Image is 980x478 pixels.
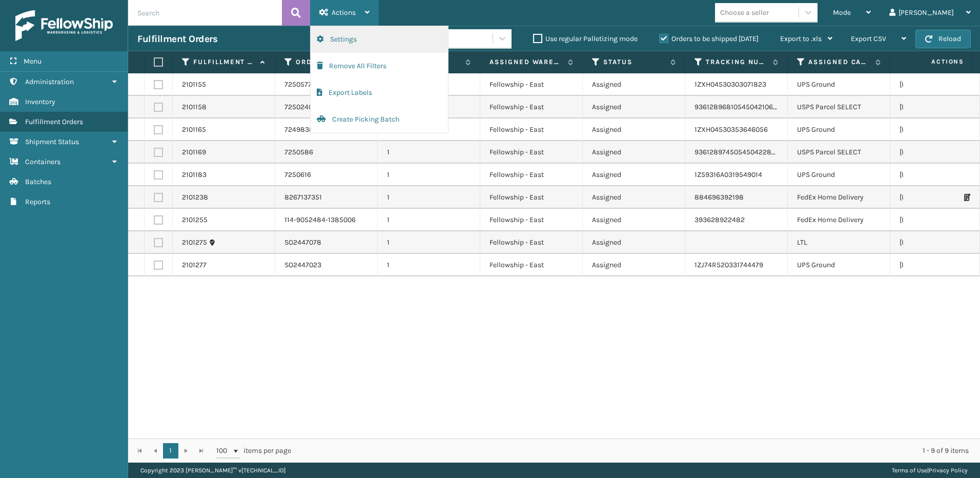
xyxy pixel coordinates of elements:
[695,103,781,111] a: 9361289681054504210679
[583,209,685,231] td: Assigned
[182,102,207,112] a: 2101158
[163,443,178,459] a: 1
[305,446,969,456] div: 1 - 9 of 9 items
[720,7,769,18] div: Choose a seller
[808,57,870,67] label: Assigned Carrier Service
[480,231,583,254] td: Fellowship - East
[140,463,285,478] p: Copyright 2023 [PERSON_NAME]™ v [TECHNICAL_ID]
[296,57,358,67] label: Order Number
[480,254,583,276] td: Fellowship - East
[378,254,480,276] td: 1
[583,141,685,164] td: Assigned
[275,118,378,141] td: 7249838
[182,79,206,90] a: 2101155
[275,254,378,276] td: SO2447023
[332,8,356,17] span: Actions
[378,186,480,209] td: 1
[378,164,480,186] td: 1
[788,118,890,141] td: UPS Ground
[480,164,583,186] td: Fellowship - East
[788,73,890,96] td: UPS Ground
[25,97,55,106] span: Inventory
[788,141,890,164] td: USPS Parcel SELECT
[695,261,763,269] a: 1ZJ74R520331744479
[583,186,685,209] td: Assigned
[480,186,583,209] td: Fellowship - East
[851,34,886,43] span: Export CSV
[899,53,970,70] span: Actions
[182,147,206,157] a: 2101169
[24,57,42,66] span: Menu
[378,231,480,254] td: 1
[182,192,208,203] a: 2101238
[216,446,232,456] span: 100
[964,194,970,201] i: Print Packing Slip
[137,33,217,45] h3: Fulfillment Orders
[915,30,971,48] button: Reload
[892,463,968,478] div: |
[25,137,79,146] span: Shipment Status
[583,231,685,254] td: Assigned
[788,164,890,186] td: UPS Ground
[892,467,927,474] a: Terms of Use
[25,157,60,166] span: Containers
[480,96,583,118] td: Fellowship - East
[182,215,208,225] a: 2101255
[275,164,378,186] td: 7250616
[533,34,638,43] label: Use regular Palletizing mode
[378,209,480,231] td: 1
[378,141,480,164] td: 1
[275,141,378,164] td: 7250586
[182,237,207,248] a: 2101275
[780,34,822,43] span: Export to .xls
[833,8,851,17] span: Mode
[275,73,378,96] td: 7250577
[25,117,83,126] span: Fulfillment Orders
[480,141,583,164] td: Fellowship - East
[193,57,255,67] label: Fulfillment Order Id
[788,186,890,209] td: FedEx Home Delivery
[695,148,782,156] a: 9361289745054504228510
[480,73,583,96] td: Fellowship - East
[275,231,378,254] td: SO2447078
[275,186,378,209] td: 8267137351
[603,57,665,67] label: Status
[480,118,583,141] td: Fellowship - East
[695,125,768,134] a: 1ZXH04530353646056
[659,34,759,43] label: Orders to be shipped [DATE]
[788,254,890,276] td: UPS Ground
[25,77,74,86] span: Administration
[929,467,968,474] a: Privacy Policy
[25,197,50,206] span: Reports
[182,170,207,180] a: 2101183
[788,209,890,231] td: FedEx Home Delivery
[695,193,744,202] a: 884696392198
[311,26,448,53] button: Settings
[695,215,745,224] a: 393628922482
[583,96,685,118] td: Assigned
[275,96,378,118] td: 7250240
[311,53,448,79] button: Remove All Filters
[583,164,685,186] td: Assigned
[480,209,583,231] td: Fellowship - East
[583,118,685,141] td: Assigned
[216,443,291,459] span: items per page
[25,177,51,186] span: Batches
[182,260,207,270] a: 2101277
[182,125,206,135] a: 2101165
[489,57,563,67] label: Assigned Warehouse
[706,57,768,67] label: Tracking Number
[695,170,762,179] a: 1Z59316A0319549014
[788,231,890,254] td: LTL
[311,106,448,133] button: Create Picking Batch
[695,80,766,89] a: 1ZXH04530303071823
[311,79,448,106] button: Export Labels
[583,254,685,276] td: Assigned
[15,10,113,41] img: logo
[583,73,685,96] td: Assigned
[788,96,890,118] td: USPS Parcel SELECT
[275,209,378,231] td: 114-9052484-1385006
